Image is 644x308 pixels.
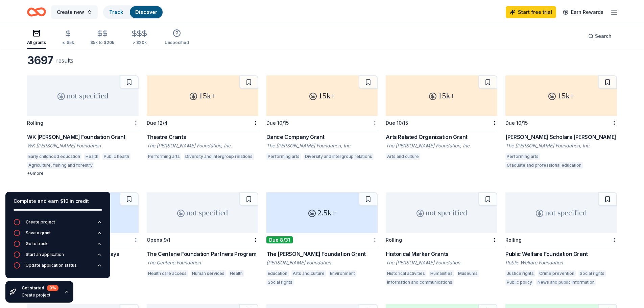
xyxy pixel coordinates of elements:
div: Due 10/15 [505,120,528,126]
button: > $20k [130,27,148,49]
div: Health [229,270,244,277]
div: Health care access [147,270,188,277]
div: Start an application [26,252,64,257]
button: Start an application [14,251,102,262]
div: Dance Company Grant [266,133,378,141]
div: + 6 more [27,171,139,176]
span: Search [595,32,612,40]
div: Diversity and intergroup relations [184,153,254,160]
div: Social rights [578,270,606,277]
div: 2.5k+ [266,192,378,233]
a: 15k+Due 10/15Dance Company GrantThe [PERSON_NAME] Foundation, Inc.Performing artsDiversity and in... [266,75,378,162]
div: Humanities [429,270,454,277]
div: 3697 [27,54,53,67]
a: Earn Rewards [559,6,607,18]
div: Education [266,270,289,277]
div: Go to track [26,241,48,246]
div: Create project [22,292,58,298]
div: Museums [457,270,479,277]
a: 15k+Due 10/15[PERSON_NAME] Scholars [PERSON_NAME]The [PERSON_NAME] Foundation, Inc.Performing art... [505,75,617,171]
div: Opens 9/1 [147,237,170,243]
button: Unspecified [165,26,189,49]
div: Public health [102,153,130,160]
div: Historical Marker Grants [386,250,497,258]
a: 2.5k+Due 8/31The [PERSON_NAME] Foundation Grant[PERSON_NAME] FoundationEducationArts and cultureE... [266,192,378,288]
div: [PERSON_NAME] Scholars [PERSON_NAME] [505,133,617,141]
div: Create project [26,219,55,225]
div: results [56,56,73,65]
div: Rolling [27,120,43,126]
div: Arts and culture [291,270,326,277]
span: Create new [57,8,84,16]
div: ≤ $5k [62,40,74,45]
a: not specifiedRollingPublic Welfare Foundation GrantPublic Welfare FoundationJustice rightsCrime p... [505,192,617,288]
div: Update application status [26,263,77,268]
div: 15k+ [147,75,258,116]
div: not specified [27,75,139,116]
div: $5k to $20k [90,40,114,45]
div: Health [84,153,100,160]
div: Crime prevention [538,270,576,277]
div: Performing arts [147,153,181,160]
div: Arts and culture [386,153,420,160]
div: > $20k [130,40,148,45]
div: Rolling [505,237,522,243]
button: Create new [51,5,98,19]
a: not specifiedRollingHistorical Marker GrantsThe [PERSON_NAME] FoundationHistorical activitiesHuma... [386,192,497,288]
div: Information and communications [386,279,454,286]
div: Due 12/4 [147,120,168,126]
div: The [PERSON_NAME] Foundation, Inc. [266,142,378,149]
div: Historical activities [386,270,426,277]
button: TrackDiscover [103,5,163,19]
div: [PERSON_NAME] Foundation [266,259,378,266]
div: WK [PERSON_NAME] Foundation [27,142,139,149]
div: News and public information [536,279,596,286]
div: Graduate and professional education [505,162,583,169]
div: Save a grant [26,230,51,236]
div: The [PERSON_NAME] Foundation Grant [266,250,378,258]
div: 15k+ [505,75,617,116]
div: Public Welfare Foundation [505,259,617,266]
div: Public policy [505,279,533,286]
div: Human services [191,270,226,277]
a: Track [109,9,123,15]
button: $5k to $20k [90,27,114,49]
div: not specified [386,192,497,233]
div: The Centene Foundation [147,259,258,266]
div: Performing arts [266,153,301,160]
div: not specified [505,192,617,233]
div: All grants [27,40,46,45]
div: The Centene Foundation Partners Program [147,250,258,258]
div: Complete and earn $10 in credit [14,197,102,205]
a: 15k+Due 12/4Theatre GrantsThe [PERSON_NAME] Foundation, Inc.Performing artsDiversity and intergro... [147,75,258,162]
div: Justice rights [505,270,535,277]
button: All grants [27,26,46,49]
div: 15k+ [386,75,497,116]
a: 15k+Due 10/15Arts Related Organization GrantThe [PERSON_NAME] Foundation, Inc.Arts and culture [386,75,497,162]
div: Public Welfare Foundation Grant [505,250,617,258]
div: Diversity and intergroup relations [304,153,374,160]
div: 15k+ [266,75,378,116]
div: Unspecified [165,40,189,45]
div: Theatre Grants [147,133,258,141]
div: Early childhood education [27,153,81,160]
div: Social rights [266,279,294,286]
a: Start free trial [506,6,556,18]
div: Due 8/31 [266,236,293,243]
button: Create project [14,219,102,230]
a: Home [27,4,46,20]
div: Performing arts [505,153,540,160]
div: Rolling [386,237,402,243]
button: ≤ $5k [62,27,74,49]
div: not specified [147,192,258,233]
div: Arts Related Organization Grant [386,133,497,141]
div: The [PERSON_NAME] Foundation [386,259,497,266]
a: not specifiedOpens 9/1The Centene Foundation Partners ProgramThe Centene FoundationHealth care ac... [147,192,258,279]
button: Save a grant [14,230,102,240]
button: Go to track [14,240,102,251]
div: 0 % [47,285,58,291]
div: Get started [22,285,58,291]
button: Search [583,29,617,43]
div: Agriculture, fishing and forestry [27,162,94,169]
div: Due 10/15 [386,120,408,126]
